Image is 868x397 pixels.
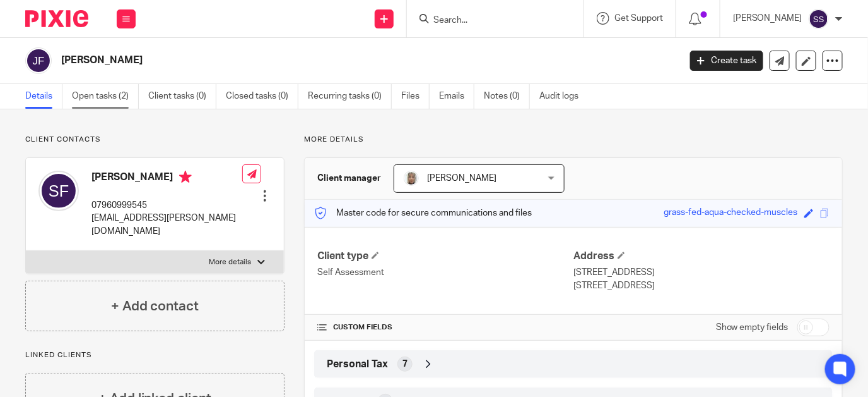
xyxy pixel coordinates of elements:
a: Files [401,84,430,109]
div: grass-fed-aqua-checked-muscles [664,206,798,221]
a: Closed tasks (0) [226,84,298,109]
a: Audit logs [539,84,588,109]
h3: Client manager [317,172,381,185]
span: Get Support [614,14,663,23]
a: Emails [439,84,474,109]
img: Sara%20Zdj%C4%99cie%20.jpg [404,171,419,186]
p: Client contacts [25,135,284,145]
p: [EMAIL_ADDRESS][PERSON_NAME][DOMAIN_NAME] [91,212,242,238]
h4: CUSTOM FIELDS [317,322,573,333]
span: 7 [402,358,408,370]
h4: Address [573,250,830,263]
h4: + Add contact [111,296,199,316]
span: Personal Tax [327,358,388,371]
a: Open tasks (2) [72,84,139,109]
img: svg%3E [809,9,829,29]
p: [STREET_ADDRESS] [573,279,830,292]
img: Pixie [25,10,88,27]
p: Self Assessment [317,266,573,279]
p: More details [304,135,843,145]
h4: Client type [317,250,573,263]
p: [PERSON_NAME] [733,12,802,25]
img: svg%3E [38,171,79,211]
i: Primary [179,171,192,183]
h2: [PERSON_NAME] [61,54,549,67]
input: Search [432,15,546,27]
a: Client tasks (0) [148,84,216,109]
img: svg%3E [25,47,52,74]
span: [PERSON_NAME] [427,174,496,183]
p: 07960999545 [91,199,242,212]
label: Show empty fields [716,321,789,334]
a: Notes (0) [484,84,530,109]
a: Recurring tasks (0) [308,84,392,109]
p: Linked clients [25,350,284,360]
p: [STREET_ADDRESS] [573,266,830,279]
a: Details [25,84,62,109]
h4: [PERSON_NAME] [91,171,242,186]
p: More details [209,257,251,267]
p: Master code for secure communications and files [314,207,532,219]
a: Create task [690,51,763,71]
